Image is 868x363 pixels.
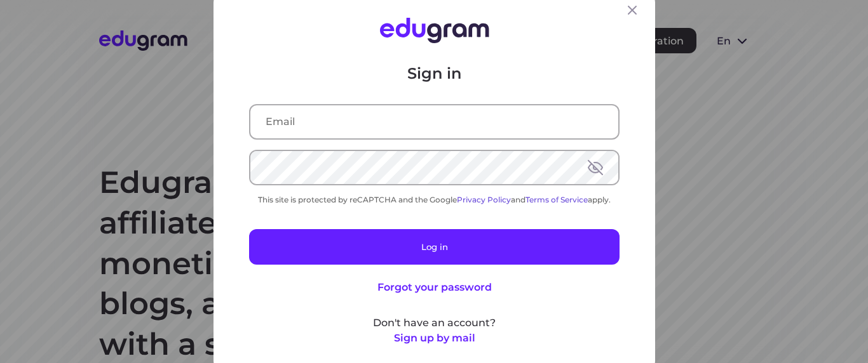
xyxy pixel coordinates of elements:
[377,279,491,294] button: Forgot your password
[457,194,511,204] a: Privacy Policy
[526,194,588,204] a: Terms of Service
[250,105,618,138] input: Email
[379,18,489,43] img: Edugram Logo
[249,63,620,83] p: Sign in
[249,194,620,204] div: This site is protected by reCAPTCHA and the Google and apply.
[393,330,475,345] button: Sign up by mail
[249,228,620,264] button: Log in
[249,315,620,330] p: Don't have an account?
